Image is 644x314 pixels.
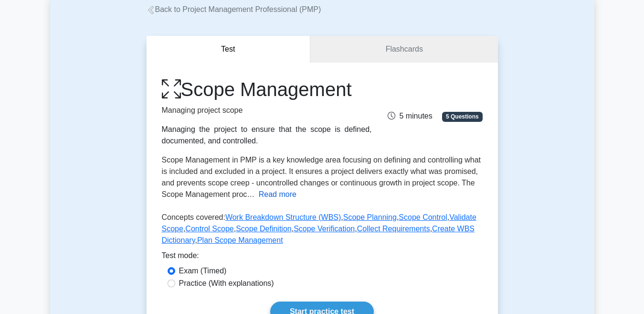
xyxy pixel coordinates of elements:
a: Scope Verification [294,225,355,233]
button: Read more [259,189,296,200]
span: Scope Management in PMP is a key knowledge area focusing on defining and controlling what is incl... [162,156,481,198]
div: Managing the project to ensure that the scope is defined, documented, and controlled. [162,124,372,147]
button: Test [147,36,311,63]
label: Practice (With explanations) [179,278,274,289]
span: 5 minutes [388,112,432,120]
a: Back to Project Management Professional (PMP) [147,5,321,13]
label: Exam (Timed) [179,265,227,277]
a: Scope Planning [343,213,397,221]
p: Managing project scope [162,105,372,116]
a: Flashcards [310,36,497,63]
a: Scope Control [399,213,447,221]
a: Scope Definition [236,225,292,233]
a: Work Breakdown Structure (WBS) [225,213,341,221]
a: Collect Requirements [357,225,430,233]
a: Control Scope [185,225,233,233]
span: 5 Questions [442,112,482,121]
a: Plan Scope Management [197,236,283,244]
p: Concepts covered: , , , , , , , , , [162,212,483,250]
div: Test mode: [162,250,483,265]
h1: Scope Management [162,78,372,101]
